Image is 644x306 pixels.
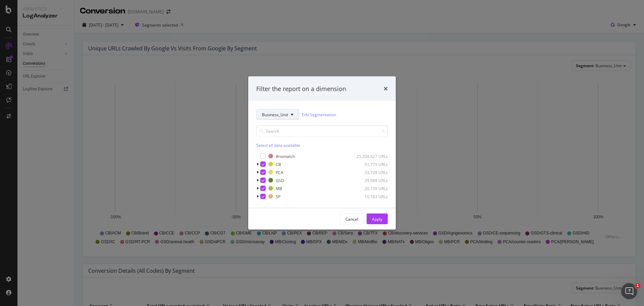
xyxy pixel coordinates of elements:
button: Business_Unit [256,109,299,120]
div: 29,988 URLs [355,177,388,183]
input: Search [256,125,388,137]
a: Edit Segmentation [302,111,336,118]
div: Apply [372,216,382,222]
div: 10,183 URLs [355,193,388,199]
div: SP [276,193,280,199]
span: Business_Unit [262,112,288,117]
div: Filter the report on a dimension [256,84,346,93]
iframe: Intercom live chat [621,283,637,299]
div: MB [276,185,282,191]
div: 51,779 URLs [355,161,388,167]
div: GSD [276,177,284,183]
div: 25,204,627 URLs [355,153,388,159]
div: 33,728 URLs [355,169,388,175]
div: Select all data available [256,142,388,148]
button: Apply [367,214,388,224]
div: #nomatch [276,153,295,159]
div: times [384,84,388,93]
span: 1 [635,283,640,289]
div: Cancel [345,216,358,222]
div: modal [248,76,396,230]
div: PCA [276,169,283,175]
div: 20,139 URLs [355,185,388,191]
button: Cancel [340,214,364,224]
div: CB [276,161,281,167]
